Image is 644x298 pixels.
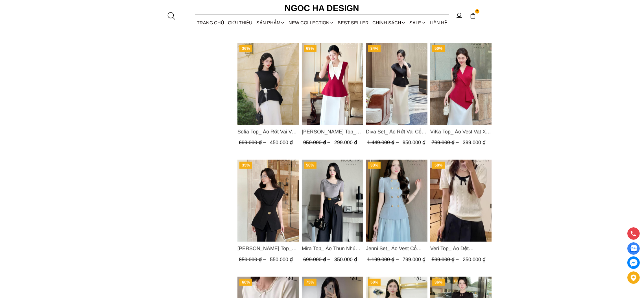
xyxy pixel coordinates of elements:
[226,15,254,30] a: GIỚI THIỆU
[430,128,492,136] span: ViKa Top_ Áo Vest Vạt Xếp Chéo màu Đỏ A1053
[302,43,363,125] a: Product image - Sara Top_ Áo Peplum Mix Cổ trắng Màu Đỏ A1054
[403,140,425,145] span: 950.000 ₫
[366,245,427,252] span: Jenni Set_ Áo Vest Cổ Tròn Đính Cúc, Chân Váy Tơ Màu Xanh A1051+CV132
[366,43,427,125] img: Diva Set_ Áo Rớt Vai Cổ V, Chân Váy Lụa Đuôi Cá A1078+CV134
[302,43,363,125] img: Sara Top_ Áo Peplum Mix Cổ trắng Màu Đỏ A1054
[280,1,364,15] a: Ngoc Ha Design
[237,245,299,252] span: [PERSON_NAME] Top_ Áo Mix Tơ Thân Bổ Mảnh Vạt Chéo Màu Đen A1057
[237,128,299,136] a: Link to Sofia Top_ Áo Rớt Vai Vạt Rủ Màu Đỏ A428
[366,128,427,136] span: Diva Set_ Áo Rớt Vai Cổ V, Chân Váy Lụa Đuôi Cá A1078+CV134
[627,242,640,255] a: Display image
[470,13,476,19] img: img-CART-ICON-ksit0nf1
[237,128,299,136] span: Sofia Top_ Áo Rớt Vai Vạt Rủ Màu Đỏ A428
[334,257,357,262] span: 350.000 ₫
[366,160,427,242] a: Product image - Jenni Set_ Áo Vest Cổ Tròn Đính Cúc, Chân Váy Tơ Màu Xanh A1051+CV132
[336,15,371,30] a: BEST SELLER
[430,128,492,136] a: Link to ViKa Top_ Áo Vest Vạt Xếp Chéo màu Đỏ A1053
[430,160,492,242] a: Product image - Veri Top_ Áo Dệt Kim Viền Cổ Đính Nơ A1019
[303,257,331,262] span: 699.000 ₫
[462,140,485,145] span: 399.000 ₫
[334,140,357,145] span: 299.000 ₫
[430,245,492,252] span: Veri Top_ Áo Dệt [PERSON_NAME] Cổ Đính Nơ A1019
[302,160,363,242] a: Product image - Mira Top_ Áo Thun Nhún Lệch Cổ A1048
[366,245,427,252] a: Link to Jenni Set_ Áo Vest Cổ Tròn Đính Cúc, Chân Váy Tơ Màu Xanh A1051+CV132
[627,256,640,269] a: messenger
[408,15,428,30] a: SALE
[270,140,293,145] span: 450.000 ₫
[462,257,485,262] span: 250.000 ₫
[303,140,331,145] span: 950.000 ₫
[302,128,363,136] a: Link to Sara Top_ Áo Peplum Mix Cổ trắng Màu Đỏ A1054
[302,128,363,136] span: [PERSON_NAME] Top_ Áo Peplum Mix Cổ trắng Màu Đỏ A1054
[239,257,267,262] span: 850.000 ₫
[431,140,460,145] span: 799.000 ₫
[302,245,363,252] a: Link to Mira Top_ Áo Thun Nhún Lệch Cổ A1048
[366,43,427,125] a: Product image - Diva Set_ Áo Rớt Vai Cổ V, Chân Váy Lụa Đuôi Cá A1078+CV134
[367,140,400,145] span: 1.449.000 ₫
[430,43,492,125] img: ViKa Top_ Áo Vest Vạt Xếp Chéo màu Đỏ A1053
[431,257,460,262] span: 599.000 ₫
[630,245,637,252] img: Display image
[403,257,425,262] span: 799.000 ₫
[367,257,400,262] span: 1.199.000 ₫
[302,160,363,242] img: Mira Top_ Áo Thun Nhún Lệch Cổ A1048
[366,128,427,136] a: Link to Diva Set_ Áo Rớt Vai Cổ V, Chân Váy Lụa Đuôi Cá A1078+CV134
[237,160,299,242] a: Product image - Jenny Top_ Áo Mix Tơ Thân Bổ Mảnh Vạt Chéo Màu Đen A1057
[237,43,299,125] img: Sofia Top_ Áo Rớt Vai Vạt Rủ Màu Đỏ A428
[302,245,363,252] span: Mira Top_ Áo Thun Nhún Lệch Cổ A1048
[371,15,408,30] div: Chính sách
[287,15,336,30] a: NEW COLLECTION
[270,257,293,262] span: 550.000 ₫
[430,43,492,125] a: Product image - ViKa Top_ Áo Vest Vạt Xếp Chéo màu Đỏ A1053
[237,245,299,252] a: Link to Jenny Top_ Áo Mix Tơ Thân Bổ Mảnh Vạt Chéo Màu Đen A1057
[237,160,299,242] img: Jenny Top_ Áo Mix Tơ Thân Bổ Mảnh Vạt Chéo Màu Đen A1057
[430,160,492,242] img: Veri Top_ Áo Dệt Kim Viền Cổ Đính Nơ A1019
[237,43,299,125] a: Product image - Sofia Top_ Áo Rớt Vai Vạt Rủ Màu Đỏ A428
[254,15,287,30] div: SẢN PHẨM
[475,9,480,14] span: 2
[428,15,449,30] a: LIÊN HỆ
[239,140,267,145] span: 699.000 ₫
[195,15,226,30] a: TRANG CHỦ
[366,160,427,242] img: Jenni Set_ Áo Vest Cổ Tròn Đính Cúc, Chân Váy Tơ Màu Xanh A1051+CV132
[430,245,492,252] a: Link to Veri Top_ Áo Dệt Kim Viền Cổ Đính Nơ A1019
